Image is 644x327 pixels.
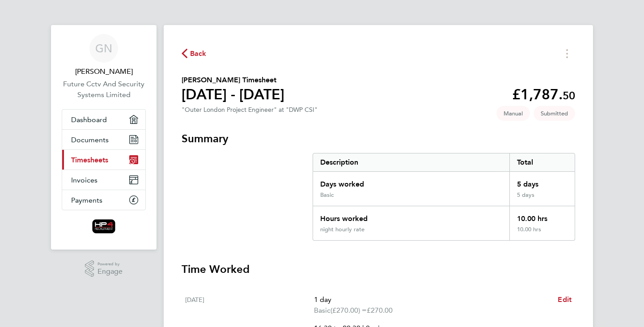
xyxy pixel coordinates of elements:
[320,191,334,199] div: Basic
[563,89,575,102] span: 50
[496,106,530,121] span: This timesheet was manually created.
[313,206,509,226] div: Hours worked
[97,260,123,268] span: Powered by
[92,219,116,234] img: hp4recruitment-logo-retina.png
[95,42,112,54] span: GN
[534,106,575,121] span: This timesheet is Submitted.
[509,172,575,191] div: 5 days
[190,48,207,59] span: Back
[182,75,284,85] h2: [PERSON_NAME] Timesheet
[71,196,102,204] span: Payments
[313,172,509,191] div: Days worked
[320,226,364,233] div: night hourly rate
[314,294,551,305] p: 1 day
[509,226,575,240] div: 10.00 hrs
[97,268,123,276] span: Engage
[313,153,575,241] div: Summary
[62,79,146,100] a: Future Cctv And Security Systems Limited
[71,115,107,124] span: Dashboard
[62,34,146,77] a: GN[PERSON_NAME]
[71,136,109,144] span: Documents
[512,86,575,103] app-decimal: £1,787.
[51,25,157,250] nav: Main navigation
[314,305,330,316] span: Basic
[62,170,145,190] a: Invoices
[85,260,123,277] a: Powered byEngage
[182,106,318,114] div: "Outer London Project Engineer" at "DWP CSI"
[62,130,145,149] a: Documents
[62,190,145,210] a: Payments
[62,150,145,170] a: Timesheets
[313,153,509,171] div: Description
[558,294,572,305] a: Edit
[62,66,146,77] span: Gerard Norman
[62,219,146,234] a: Go to home page
[182,262,575,276] h3: Time Worked
[71,156,108,164] span: Timesheets
[71,176,97,184] span: Invoices
[509,191,575,206] div: 5 days
[559,47,575,60] button: Timesheets Menu
[509,153,575,171] div: Total
[509,206,575,226] div: 10.00 hrs
[330,306,367,314] span: (£270.00) =
[182,132,575,146] h3: Summary
[367,306,393,314] span: £270.00
[182,85,284,103] h1: [DATE] - [DATE]
[62,110,145,129] a: Dashboard
[558,295,572,304] span: Edit
[182,48,207,59] button: Back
